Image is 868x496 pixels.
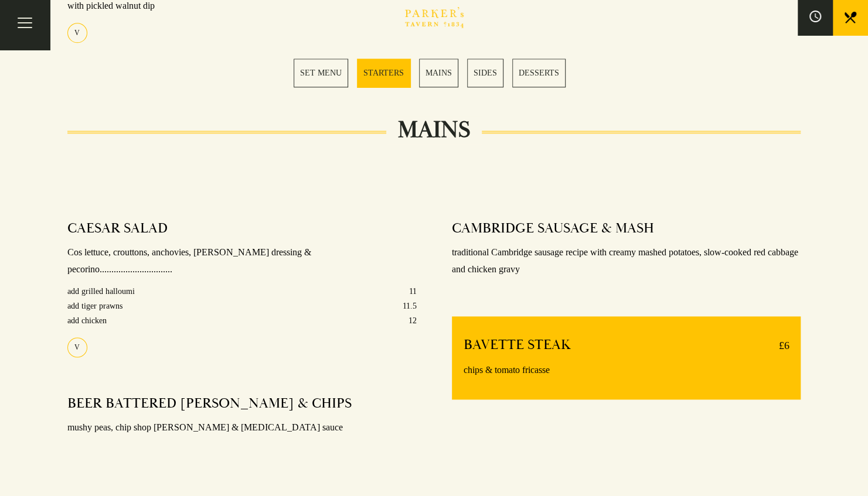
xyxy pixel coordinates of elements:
[67,220,168,237] h4: CAESAR SALAD
[67,419,417,436] p: mushy peas, chip shop [PERSON_NAME] & [MEDICAL_DATA] sauce
[409,284,417,299] p: 11
[467,59,503,87] a: 4 / 5
[512,59,566,87] a: 5 / 5
[452,244,801,278] p: traditional Cambridge sausage recipe with creamy mashed potatoes, slow-cooked red cabbage and chi...
[67,299,122,313] p: add tiger prawns
[357,59,410,87] a: 2 / 5
[464,362,789,379] p: chips & tomato fricasse
[67,284,135,299] p: add grilled halloumi
[67,395,352,412] h4: BEER BATTERED [PERSON_NAME] & CHIPS
[67,244,417,278] p: Cos lettuce, crouttons, anchovies, [PERSON_NAME] dressing & pecorino...............................
[386,116,482,144] h2: MAINS
[464,336,571,355] h4: BAVETTE STEAK
[67,337,87,357] div: V
[419,59,458,87] a: 3 / 5
[67,23,87,43] div: V
[409,313,417,328] p: 12
[294,59,348,87] a: 1 / 5
[67,313,107,328] p: add chicken
[403,299,417,313] p: 11.5
[452,220,654,237] h4: CAMBRIDGE SAUSAGE & MASH
[767,336,789,355] p: £6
